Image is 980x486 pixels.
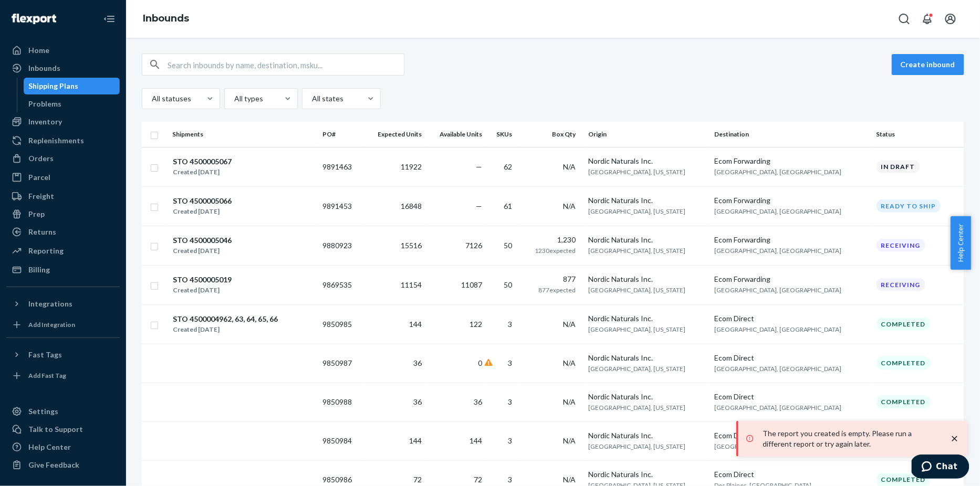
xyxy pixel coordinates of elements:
[24,96,120,112] a: Problems
[6,188,120,205] a: Freight
[318,344,363,383] td: 9850987
[28,424,83,435] div: Talk to Support
[134,4,197,34] ol: breadcrumbs
[714,365,842,373] span: [GEOGRAPHIC_DATA], [GEOGRAPHIC_DATA]
[28,191,54,202] div: Freight
[589,156,706,166] div: Nordic Naturals Inc.
[28,209,45,219] div: Prep
[589,430,706,441] div: Nordic Naturals Inc.
[714,156,868,166] div: Ecom Forwarding
[173,156,232,167] div: STO 4500005067
[318,383,363,421] td: 9850988
[28,227,56,237] div: Returns
[508,475,512,484] span: 3
[476,162,483,171] span: —
[151,93,152,104] input: All statuses
[508,358,512,367] span: 3
[877,199,941,213] div: Ready to ship
[409,320,422,329] span: 144
[714,442,842,450] span: [GEOGRAPHIC_DATA], [GEOGRAPHIC_DATA]
[466,241,483,250] span: 7126
[173,196,232,206] div: STO 4500005066
[318,122,363,147] th: PO#
[714,353,868,363] div: Ecom Direct
[401,162,422,171] span: 11922
[525,274,576,284] div: 877
[940,8,961,29] button: Open account menu
[28,45,49,56] div: Home
[474,397,483,406] span: 36
[564,358,576,367] span: N/A
[710,122,872,147] th: Destination
[233,93,234,104] input: All types
[877,356,931,369] div: Completed
[173,206,232,217] div: Created [DATE]
[539,286,576,294] span: 877 expected
[589,274,706,284] div: Nordic Naturals Inc.
[714,313,868,324] div: Ecom Direct
[894,8,915,29] button: Open Search Box
[589,365,686,373] span: [GEOGRAPHIC_DATA], [US_STATE]
[508,436,512,445] span: 3
[535,247,576,255] span: 1230 expected
[714,286,842,294] span: [GEOGRAPHIC_DATA], [GEOGRAPHIC_DATA]
[714,207,842,215] span: [GEOGRAPHIC_DATA], [GEOGRAPHIC_DATA]
[589,195,706,206] div: Nordic Naturals Inc.
[318,147,363,186] td: 9891463
[763,428,939,449] p: The report you created is empty. Please run a different report or try again later.
[476,202,483,210] span: —
[168,54,404,75] input: Search inbounds by name, destination, msku...
[714,247,842,255] span: [GEOGRAPHIC_DATA], [GEOGRAPHIC_DATA]
[363,122,426,147] th: Expected Units
[950,434,960,444] svg: close toast
[28,265,50,275] div: Billing
[409,436,422,445] span: 144
[28,172,50,183] div: Parcel
[877,278,925,291] div: Receiving
[6,403,120,420] a: Settings
[6,242,120,259] a: Reporting
[28,153,54,164] div: Orders
[318,265,363,304] td: 9869535
[877,473,931,486] div: Completed
[589,442,686,450] span: [GEOGRAPHIC_DATA], [US_STATE]
[28,460,79,470] div: Give Feedback
[168,122,318,147] th: Shipments
[173,246,232,256] div: Created [DATE]
[520,122,585,147] th: Box Qty
[564,202,576,210] span: N/A
[951,216,971,270] button: Help Center
[504,241,512,250] span: 50
[877,395,931,408] div: Completed
[6,439,120,456] a: Help Center
[877,318,931,331] div: Completed
[173,235,232,246] div: STO 4500005046
[564,475,576,484] span: N/A
[589,404,686,411] span: [GEOGRAPHIC_DATA], [US_STATE]
[401,202,422,210] span: 16848
[28,406,58,417] div: Settings
[589,353,706,363] div: Nordic Naturals Inc.
[877,160,920,173] div: In draft
[99,8,120,29] button: Close Navigation
[589,469,706,480] div: Nordic Naturals Inc.
[917,8,938,29] button: Open notifications
[6,113,120,130] a: Inventory
[29,81,79,91] div: Shipping Plans
[714,430,868,441] div: Ecom Direct
[6,261,120,278] a: Billing
[413,358,422,367] span: 36
[173,314,278,324] div: STO 4500004962, 63, 64, 65, 66
[173,274,232,285] div: STO 4500005019
[318,304,363,344] td: 9850985
[24,78,120,94] a: Shipping Plans
[504,280,512,289] span: 50
[318,226,363,265] td: 9880923
[714,274,868,284] div: Ecom Forwarding
[470,320,483,329] span: 122
[12,14,56,24] img: Flexport logo
[714,195,868,206] div: Ecom Forwarding
[173,324,278,335] div: Created [DATE]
